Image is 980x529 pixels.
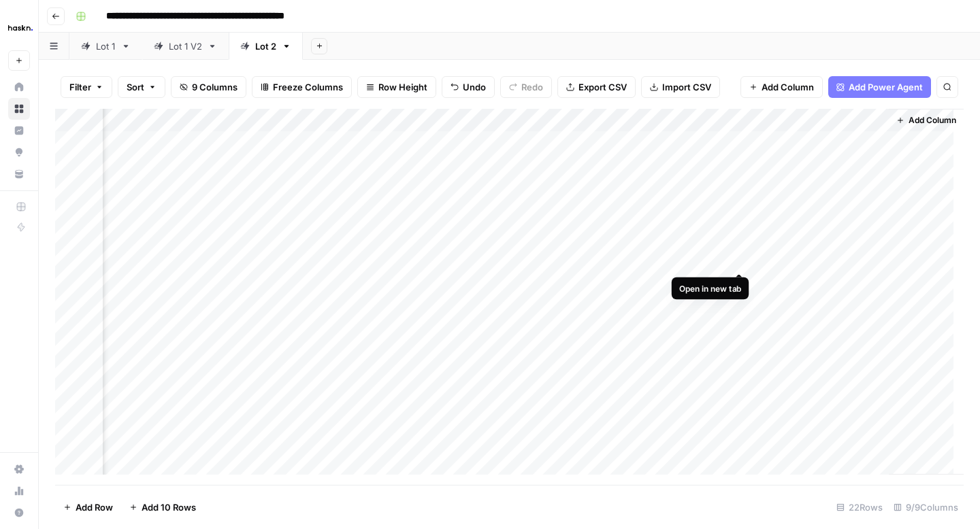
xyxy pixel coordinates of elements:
[641,76,720,98] button: Import CSV
[679,282,741,294] div: Open in new tab
[273,80,343,94] span: Freeze Columns
[8,76,30,98] a: Home
[8,458,30,480] a: Settings
[8,502,30,524] button: Help + Support
[69,33,142,60] a: Lot 1
[142,500,196,514] span: Add 10 Rows
[578,80,627,94] span: Export CSV
[8,480,30,502] a: Usage
[169,39,202,53] div: Lot 1 V2
[255,39,276,53] div: Lot 2
[229,33,303,60] a: Lot 2
[76,500,113,514] span: Add Row
[888,496,964,518] div: 9/9 Columns
[740,76,823,98] button: Add Column
[96,39,116,53] div: Lot 1
[762,80,814,94] span: Add Column
[252,76,352,98] button: Freeze Columns
[8,120,30,141] a: Insights
[69,80,91,94] span: Filter
[831,496,888,518] div: 22 Rows
[142,33,229,60] a: Lot 1 V2
[521,80,543,94] span: Redo
[127,80,144,94] span: Sort
[8,11,30,45] button: Workspace: Haskn
[8,141,30,163] a: Opportunities
[849,80,923,94] span: Add Power Agent
[909,114,956,126] span: Add Column
[442,76,495,98] button: Undo
[61,76,112,98] button: Filter
[55,496,121,518] button: Add Row
[171,76,246,98] button: 9 Columns
[891,112,962,129] button: Add Column
[500,76,552,98] button: Redo
[357,76,436,98] button: Row Height
[8,98,30,120] a: Browse
[378,80,427,94] span: Row Height
[121,496,204,518] button: Add 10 Rows
[118,76,165,98] button: Sort
[463,80,486,94] span: Undo
[662,80,711,94] span: Import CSV
[557,76,636,98] button: Export CSV
[8,16,33,40] img: Haskn Logo
[192,80,238,94] span: 9 Columns
[8,163,30,185] a: Your Data
[828,76,931,98] button: Add Power Agent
